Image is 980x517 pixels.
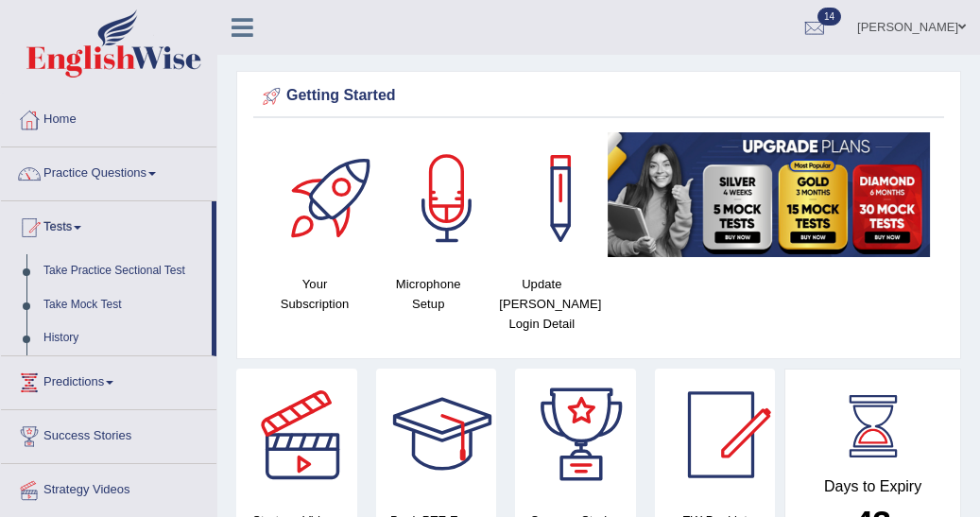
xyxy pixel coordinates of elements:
h4: Your Subscription [267,274,362,314]
div: Getting Started [258,82,939,111]
span: 14 [817,8,841,26]
a: Home [1,94,216,141]
h4: Days to Expiry [806,478,939,495]
a: Tests [1,201,212,249]
img: small5.jpg [608,132,930,257]
a: Practice Questions [1,147,216,195]
a: Take Practice Sectional Test [35,254,212,288]
a: Success Stories [1,410,216,457]
h4: Microphone Setup [381,274,475,314]
a: Take Mock Test [35,288,212,322]
h4: Update [PERSON_NAME] Login Detail [494,274,589,334]
a: Predictions [1,356,216,404]
a: History [35,321,212,355]
a: Strategy Videos [1,464,216,511]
